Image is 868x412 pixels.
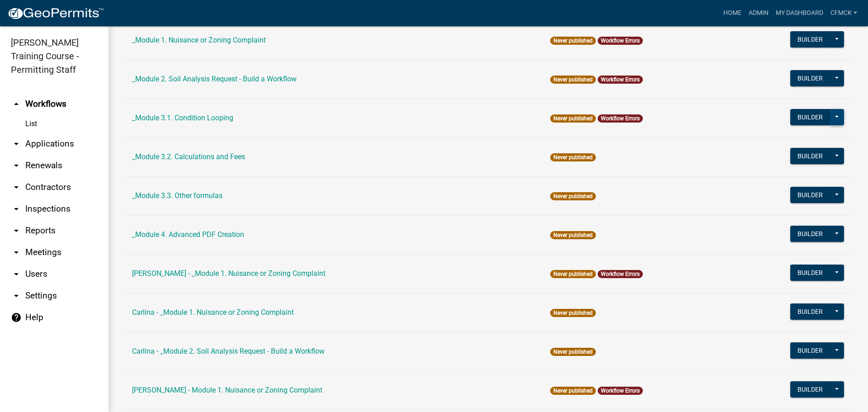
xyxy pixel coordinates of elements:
[132,152,245,161] a: _Module 3.2. Calculations and Fees
[601,115,640,122] a: Workflow Errors
[132,269,325,278] a: [PERSON_NAME] - _Module 1. Nuisance or Zoning Complaint
[11,99,22,109] i: arrow_drop_up
[132,114,233,122] a: _Module 3.1. Condition Looping
[550,348,596,356] span: Never published
[790,226,830,242] button: Builder
[11,182,22,193] i: arrow_drop_down
[720,5,745,22] a: Home
[601,271,640,277] a: Workflow Errors
[11,204,22,214] i: arrow_drop_down
[601,38,640,44] a: Workflow Errors
[550,387,596,395] span: Never published
[601,388,640,394] a: Workflow Errors
[550,192,596,200] span: Never published
[550,309,596,317] span: Never published
[11,269,22,279] i: arrow_drop_down
[601,76,640,83] a: Workflow Errors
[11,225,22,236] i: arrow_drop_down
[790,265,830,281] button: Builder
[827,5,861,22] a: CFMCK
[11,290,22,301] i: arrow_drop_down
[132,308,294,317] a: Carlina - _Module 1. Nuisance or Zoning Complaint
[550,37,596,45] span: Never published
[745,5,772,22] a: Admin
[132,75,297,83] a: _Module 2. Soil Analysis Request - Build a Workflow
[132,36,266,44] a: _Module 1. Nuisance or Zoning Complaint
[11,160,22,171] i: arrow_drop_down
[790,381,830,398] button: Builder
[790,31,830,47] button: Builder
[790,109,830,125] button: Builder
[550,270,596,278] span: Never published
[11,247,22,258] i: arrow_drop_down
[132,347,325,355] a: Carlina - _Module 2. Soil Analysis Request - Build a Workflow
[132,386,322,394] a: [PERSON_NAME] - Module 1. Nuisance or Zoning Complaint
[11,138,22,149] i: arrow_drop_down
[132,191,222,200] a: _Module 3.3. Other formulas
[790,148,830,164] button: Builder
[790,70,830,86] button: Builder
[550,153,596,161] span: Never published
[11,312,22,323] i: help
[550,231,596,239] span: Never published
[132,230,244,239] a: _Module 4. Advanced PDF Creation
[790,342,830,359] button: Builder
[550,114,596,123] span: Never published
[550,76,596,84] span: Never published
[790,187,830,203] button: Builder
[790,303,830,320] button: Builder
[772,5,827,22] a: My Dashboard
